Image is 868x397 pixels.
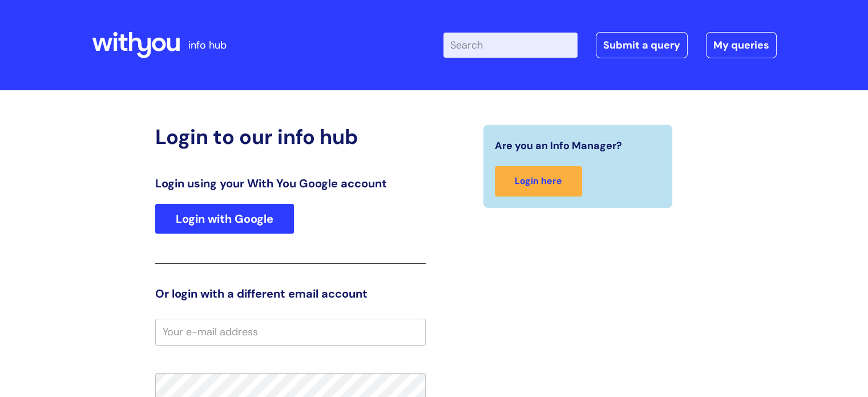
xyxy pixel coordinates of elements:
[495,166,582,197] a: Login here
[155,287,426,300] h3: Or login with a different email account
[155,125,426,149] h2: Login to our info hub
[706,32,777,58] a: My queries
[596,32,688,58] a: Submit a query
[443,33,578,58] input: Search
[495,137,622,155] span: Are you an Info Manager?
[188,36,227,54] p: info hub
[155,204,294,234] a: Login with Google
[155,319,426,345] input: Your e-mail address
[155,177,426,190] h3: Login using your With You Google account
